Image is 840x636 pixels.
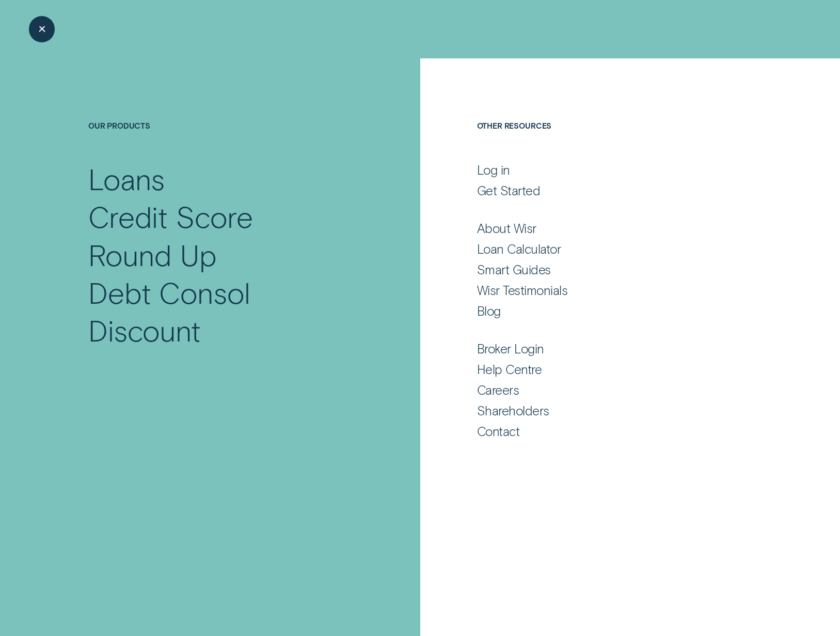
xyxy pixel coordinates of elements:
button: Close Menu [29,16,55,42]
a: Loans [88,160,359,198]
h4: Other Resources [477,121,751,160]
a: Wisr Testimonials [477,283,751,299]
div: Log in [477,162,510,178]
a: Shareholders [477,403,751,419]
div: Blog [477,303,501,319]
a: Broker Login [477,341,751,357]
div: Careers [477,382,519,398]
div: Contact [477,424,520,440]
div: Help Centre [477,362,542,378]
a: Debt Consol Discount [88,274,359,350]
a: Careers [477,382,751,398]
a: Log in [477,162,751,178]
a: Loan Calculator [477,241,751,257]
div: Loans [88,160,165,198]
a: Get Started [477,183,751,199]
a: Help Centre [477,362,751,378]
div: Get Started [477,183,541,199]
a: Round Up [88,236,359,274]
div: Shareholders [477,403,549,419]
div: About Wisr [477,221,536,237]
a: Smart Guides [477,262,751,278]
div: Smart Guides [477,262,551,278]
div: Round Up [88,236,217,274]
a: Credit Score [88,198,359,236]
a: About Wisr [477,221,751,237]
div: Loan Calculator [477,241,561,257]
h4: Our Products [88,121,359,160]
div: Wisr Testimonials [477,283,568,299]
div: Broker Login [477,341,544,357]
div: Credit Score [88,198,253,236]
a: Blog [477,303,751,319]
a: Contact [477,424,751,440]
